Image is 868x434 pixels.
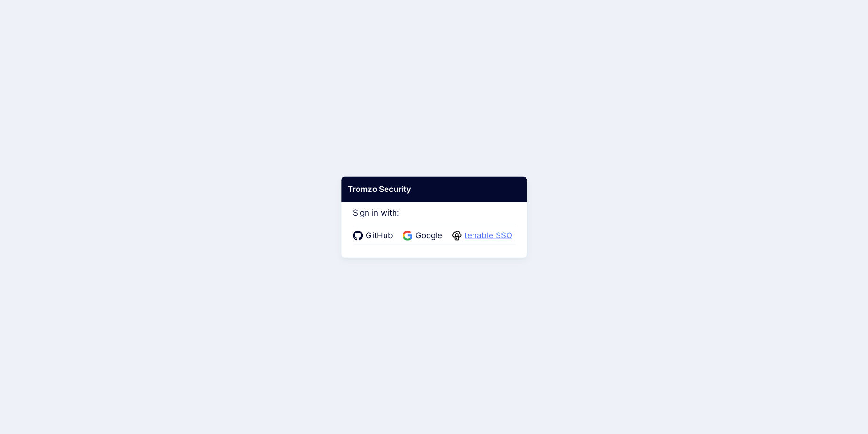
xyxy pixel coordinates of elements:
a: tenable SSO [452,230,515,242]
div: Tromzo Security [341,177,527,202]
a: Google [403,230,445,242]
div: Sign in with: [353,195,515,245]
span: GitHub [363,230,396,242]
a: GitHub [353,230,396,242]
span: Google [412,230,445,242]
span: tenable SSO [462,230,515,242]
